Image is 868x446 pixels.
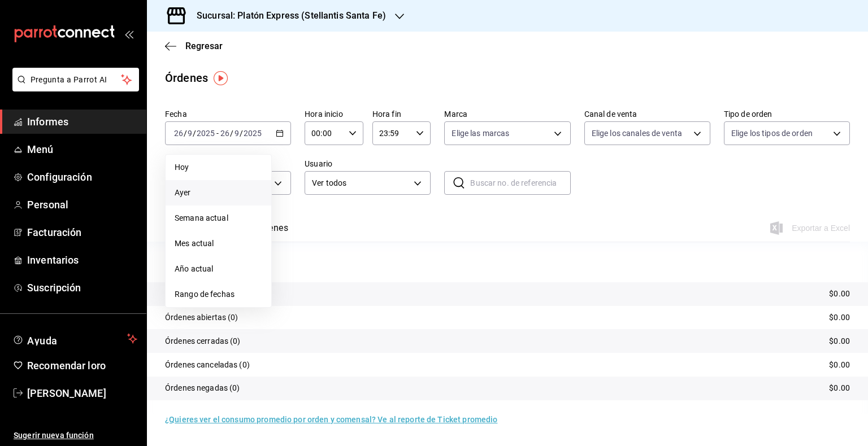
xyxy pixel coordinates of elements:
font: Año actual [175,264,213,273]
input: -- [220,129,230,138]
font: Hoy [175,163,189,172]
font: Usuario [305,159,332,168]
font: Regresar [185,41,223,51]
font: Elige los canales de venta [592,129,682,138]
font: Pregunta a Parrot AI [31,75,107,84]
font: ¿Quieres ver el consumo promedio por orden y comensal? Ve al reporte de Ticket promedio [165,415,497,424]
input: -- [234,129,240,138]
font: $0.00 [829,336,850,346]
font: / [193,129,196,138]
font: Tipo de orden [724,110,772,119]
font: Órdenes cerradas (0) [165,336,241,346]
font: Órdenes abiertas (0) [165,313,238,322]
font: / [240,129,243,138]
font: Personal [27,199,68,211]
font: - [216,129,219,138]
font: Ayuda [27,335,58,347]
font: Informes [27,116,68,128]
button: Pregunta a Parrot AI [12,68,139,91]
font: $0.00 [829,383,850,392]
input: ---- [196,129,215,138]
font: Sugerir nueva función [14,431,94,440]
a: Pregunta a Parrot AI [8,82,139,94]
font: Ayer [175,188,191,197]
font: Órdenes negadas (0) [165,383,240,392]
font: Configuración [27,171,92,183]
font: Elige los tipos de orden [731,129,813,138]
input: -- [173,129,184,138]
font: Mes actual [175,239,214,248]
font: Hora fin [372,110,401,119]
font: Elige las marcas [452,129,509,138]
font: [PERSON_NAME] [27,387,106,399]
input: ---- [243,129,262,138]
font: Inventarios [27,254,79,266]
font: $0.00 [829,313,850,322]
font: Canal de venta [584,110,637,119]
button: Regresar [165,41,223,51]
font: Hora inicio [305,110,342,119]
font: Facturación [27,226,81,238]
font: Fecha [165,110,187,119]
input: Buscar no. de referencia [470,172,570,194]
font: Marca [444,110,467,119]
font: Órdenes [165,71,208,85]
font: Semana actual [175,213,228,222]
font: Sucursal: Platón Express (Stellantis Santa Fe) [197,10,386,21]
font: Menú [27,143,54,155]
font: Ver todos [312,178,346,187]
input: -- [187,129,193,138]
font: $0.00 [829,360,850,369]
font: Rango de fechas [175,290,235,299]
img: Tooltip marker [214,71,228,85]
font: / [230,129,233,138]
font: / [184,129,187,138]
font: Órdenes canceladas (0) [165,360,250,369]
font: $0.00 [829,289,850,298]
button: abrir_cajón_menú [124,29,133,38]
font: Suscripción [27,282,81,294]
font: Recomendar loro [27,360,106,371]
